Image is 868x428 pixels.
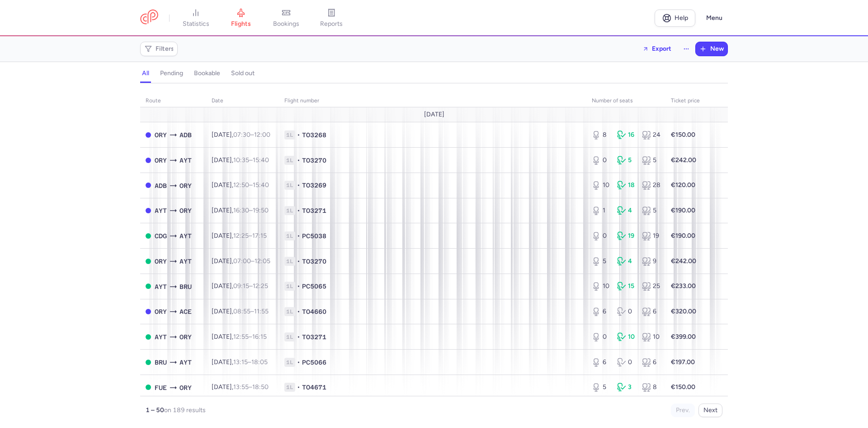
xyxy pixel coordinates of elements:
[652,45,671,52] span: Export
[233,257,270,265] span: –
[253,181,269,189] time: 15:40
[155,130,167,140] span: ORY
[194,69,220,77] h4: bookable
[297,257,300,266] span: •
[284,231,295,240] span: 1L
[233,232,249,240] time: 12:25
[179,256,192,266] span: AYT
[255,257,270,265] time: 12:05
[617,383,635,392] div: 3
[302,130,326,139] span: TO3268
[284,383,295,392] span: 1L
[642,332,660,341] div: 10
[297,130,300,139] span: •
[155,206,167,216] span: AYT
[233,333,249,341] time: 12:55
[675,14,688,21] span: Help
[179,282,192,292] span: BRU
[233,232,267,240] span: –
[155,332,167,342] span: AYT
[146,406,164,414] strong: 1 – 50
[592,307,610,316] div: 6
[233,383,249,391] time: 13:55
[212,282,268,290] span: [DATE],
[297,332,300,341] span: •
[206,94,279,108] th: date
[696,42,727,56] button: New
[233,207,269,214] span: –
[671,383,695,391] strong: €150.00
[233,181,269,189] span: –
[297,307,300,316] span: •
[642,383,660,392] div: 8
[156,45,174,53] span: Filters
[671,181,695,189] strong: €120.00
[233,282,268,290] span: –
[297,282,300,291] span: •
[297,206,300,215] span: •
[284,181,295,190] span: 1L
[592,156,610,165] div: 0
[637,42,677,56] button: Export
[212,358,268,366] span: [DATE],
[671,257,696,265] strong: €242.00
[592,257,610,266] div: 5
[212,181,269,189] span: [DATE],
[284,206,295,215] span: 1L
[302,231,326,240] span: PC5038
[424,111,444,118] span: [DATE]
[279,94,586,108] th: Flight number
[164,406,206,414] span: on 189 results
[179,181,192,191] span: ORY
[212,333,267,341] span: [DATE],
[617,282,635,291] div: 15
[212,308,269,315] span: [DATE],
[642,156,660,165] div: 5
[665,94,705,108] th: Ticket price
[642,206,660,215] div: 5
[302,257,326,266] span: TO3270
[233,358,248,366] time: 13:15
[179,383,192,393] span: ORY
[212,207,269,214] span: [DATE],
[592,181,610,190] div: 10
[302,206,326,215] span: TO3271
[155,307,167,317] span: ORY
[617,231,635,240] div: 19
[179,307,192,317] span: ACE
[155,231,167,241] span: CDG
[592,130,610,139] div: 8
[297,231,300,240] span: •
[233,257,251,265] time: 07:00
[179,357,192,367] span: AYT
[655,10,695,27] a: Help
[309,8,354,28] a: reports
[252,333,267,341] time: 16:15
[671,333,696,341] strong: €399.00
[233,333,267,341] span: –
[233,383,269,391] span: –
[160,69,183,77] h4: pending
[284,282,295,291] span: 1L
[179,130,192,140] span: ADB
[710,45,724,53] span: New
[592,282,610,291] div: 10
[254,131,270,139] time: 12:00
[592,358,610,367] div: 6
[233,131,250,139] time: 07:30
[617,130,635,139] div: 16
[233,181,249,189] time: 12:50
[671,131,695,139] strong: €150.00
[592,383,610,392] div: 5
[302,383,326,392] span: TO4671
[142,69,149,77] h4: all
[179,155,192,165] span: AYT
[302,307,326,316] span: TO4660
[698,404,722,417] button: Next
[231,69,255,77] h4: sold out
[642,231,660,240] div: 19
[155,357,167,367] span: BRU
[233,308,250,315] time: 08:55
[264,8,309,28] a: bookings
[179,231,192,241] span: AYT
